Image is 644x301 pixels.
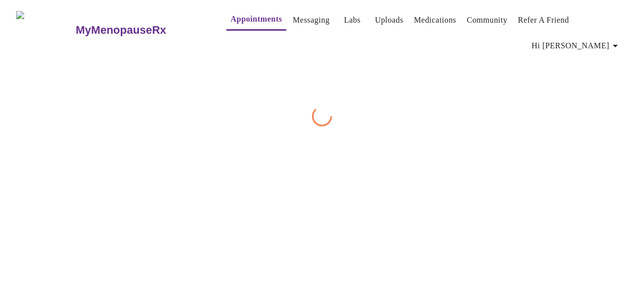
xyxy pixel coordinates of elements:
[16,11,74,49] img: MyMenopauseRx Logo
[467,13,508,27] a: Community
[293,13,330,27] a: Messaging
[371,10,408,30] button: Uploads
[528,36,625,56] button: Hi [PERSON_NAME]
[414,13,456,27] a: Medications
[514,10,573,30] button: Refer a Friend
[344,13,361,27] a: Labs
[76,24,167,37] h3: MyMenopauseRx
[230,12,282,26] a: Appointments
[336,10,368,30] button: Labs
[518,13,569,27] a: Refer a Friend
[463,10,512,30] button: Community
[410,10,460,30] button: Medications
[226,9,286,31] button: Appointments
[375,13,404,27] a: Uploads
[74,13,206,48] a: MyMenopauseRx
[289,10,334,30] button: Messaging
[532,39,621,53] span: Hi [PERSON_NAME]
